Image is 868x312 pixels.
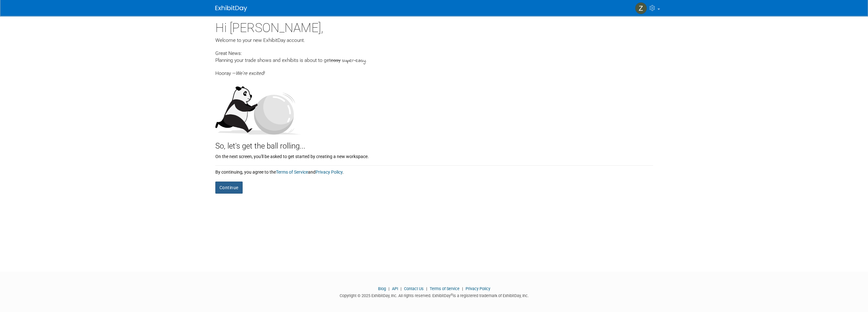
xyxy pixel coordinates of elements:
[316,169,343,175] a: Privacy Policy
[387,286,391,291] span: |
[342,57,366,64] span: super-easy
[378,286,386,291] a: Blog
[466,286,490,291] a: Privacy Policy
[215,50,653,57] div: Great News:
[425,286,429,291] span: |
[215,16,653,37] div: Hi [PERSON_NAME],
[215,166,653,175] div: By continuing, you agree to the and .
[276,169,308,175] a: Terms of Service
[451,293,453,296] sup: ®
[215,152,653,160] div: On the next screen, you'll be asked to get started by creating a new workspace.
[215,57,653,64] div: Planning your trade shows and exhibits is about to get .
[399,286,403,291] span: |
[430,286,460,291] a: Terms of Service
[404,286,424,291] a: Contact Us
[460,286,465,291] span: |
[215,5,247,12] img: ExhibitDay
[215,135,653,152] div: So, let's get the ball rolling...
[236,70,265,76] span: We're excited!
[215,37,653,44] div: Welcome to your new ExhibitDay account.
[635,2,647,14] img: Zoey Last
[392,286,398,291] a: API
[215,80,301,135] img: Let's get the ball rolling
[331,57,341,63] span: easy
[215,182,243,194] button: Continue
[215,64,653,77] div: Hooray —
